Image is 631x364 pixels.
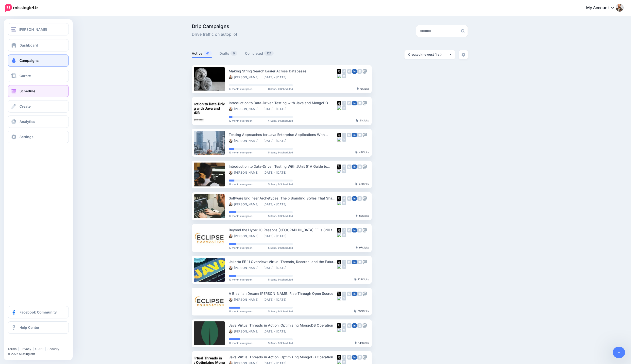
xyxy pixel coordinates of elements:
[204,51,212,56] span: 41
[8,131,69,143] a: Settings
[357,260,362,264] img: google_business-grey-square.png
[268,88,293,90] span: 0 Sent / 9 Scheduled
[8,85,69,97] a: Schedule
[357,228,362,232] img: google_business-grey-square.png
[354,278,369,281] div: Clicks
[342,69,346,74] img: facebook-grey-square.png
[363,260,367,264] img: mastodon-grey-square.png
[229,215,252,217] span: 12 month evergreen
[352,355,357,360] img: linkedin-square.png
[363,165,367,169] img: mastodon-grey-square.png
[19,89,35,93] span: Schedule
[342,323,346,328] img: facebook-grey-square.png
[8,54,69,67] a: Campaigns
[363,196,367,201] img: mastodon-grey-square.png
[337,169,341,173] img: bluesky-grey-square.png
[354,310,369,313] div: Clicks
[461,29,465,33] img: search-grey-6.png
[356,214,358,217] img: pointer-grey-darker.png
[263,266,289,270] li: [DATE] - [DATE]
[5,4,38,12] img: Missinglettr
[229,132,337,137] div: Testing Approaches for Java Enterprise Applications With Jakarta NoSQL and [GEOGRAPHIC_DATA] Data
[359,214,362,217] b: 63
[342,101,346,105] img: facebook-grey-square.png
[263,139,289,143] li: [DATE] - [DATE]
[461,53,465,57] img: settings-grey.png
[263,75,289,79] li: [DATE] - [DATE]
[363,228,367,232] img: mastodon-grey-square.png
[342,133,346,137] img: facebook-grey-square.png
[337,137,341,142] img: bluesky-grey-square.png
[347,323,351,328] img: instagram-grey-square.png
[229,354,337,360] div: Java Virtual Threads in Action: Optimizing MongoDB Operation
[229,183,252,185] span: 12 month evergreen
[337,201,341,205] img: bluesky-grey-square.png
[268,119,293,122] span: 4 Sent / 9 Scheduled
[342,169,346,173] img: medium-grey-square.png
[356,119,369,122] div: Clicks
[229,107,261,111] li: [PERSON_NAME]
[357,165,362,169] img: google_business-grey-square.png
[192,50,212,56] a: Active41
[229,234,261,238] li: [PERSON_NAME]
[19,104,31,108] span: Create
[337,360,341,364] img: bluesky-grey-square.png
[347,196,351,201] img: instagram-grey-square.png
[229,310,252,313] span: 12 month evergreen
[347,260,351,264] img: instagram-grey-square.png
[342,232,346,237] img: medium-grey-square.png
[229,75,261,79] li: [PERSON_NAME]
[357,196,362,201] img: google_business-grey-square.png
[229,247,252,249] span: 12 month evergreen
[347,165,351,169] img: instagram-grey-square.png
[263,234,289,238] li: [DATE] - [DATE]
[352,165,357,169] img: linkedin-square.png
[358,278,362,281] b: 107
[20,347,31,351] a: Privacy
[360,119,362,122] b: 51
[347,69,351,74] img: instagram-grey-square.png
[229,322,337,328] div: Java Virtual Threads in Action: Optimizing MongoDB Operation
[229,278,252,281] span: 12 month evergreen
[347,292,351,296] img: instagram-grey-square.png
[268,342,293,344] span: 5 Sent / 9 Scheduled
[342,264,346,269] img: medium-grey-square.png
[337,69,341,74] img: twitter-square.png
[363,323,367,328] img: mastodon-grey-square.png
[342,165,346,169] img: facebook-grey-square.png
[342,228,346,232] img: facebook-grey-square.png
[337,165,341,169] img: twitter-square.png
[342,196,346,201] img: facebook-grey-square.png
[229,100,337,106] div: Introduction to Data-Driven Testing with Java and MongoDB
[8,116,69,128] a: Analytics
[363,355,367,360] img: mastodon-grey-square.png
[337,101,341,105] img: twitter-square.png
[8,321,69,334] a: Help Center
[8,23,69,35] button: [PERSON_NAME]
[8,70,69,82] a: Curate
[19,58,39,63] span: Campaigns
[229,171,261,175] li: [PERSON_NAME]
[358,310,362,313] b: 333
[342,328,346,332] img: medium-grey-square.png
[33,347,34,351] span: |
[363,292,367,296] img: mastodon-grey-square.png
[337,74,341,78] img: bluesky-grey-square.png
[358,341,362,344] b: 141
[337,328,341,332] img: bluesky-grey-square.png
[354,310,356,313] img: pointer-grey-darker.png
[355,342,369,345] div: Clicks
[357,87,369,90] div: Clicks
[363,133,367,137] img: mastodon-grey-square.png
[342,74,346,78] img: medium-grey-square.png
[354,278,357,281] img: pointer-grey-darker.png
[229,119,252,122] span: 12 month evergreen
[352,260,357,264] img: linkedin-square.png
[352,292,357,296] img: linkedin-square.png
[8,100,69,113] a: Create
[357,101,362,105] img: google_business-grey-square.png
[229,291,337,296] div: A Brazilian Dream: [PERSON_NAME] Rise Through Open Source
[352,196,357,201] img: linkedin-square.png
[268,310,293,313] span: 5 Sent / 9 Scheduled
[342,355,346,360] img: facebook-grey-square.png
